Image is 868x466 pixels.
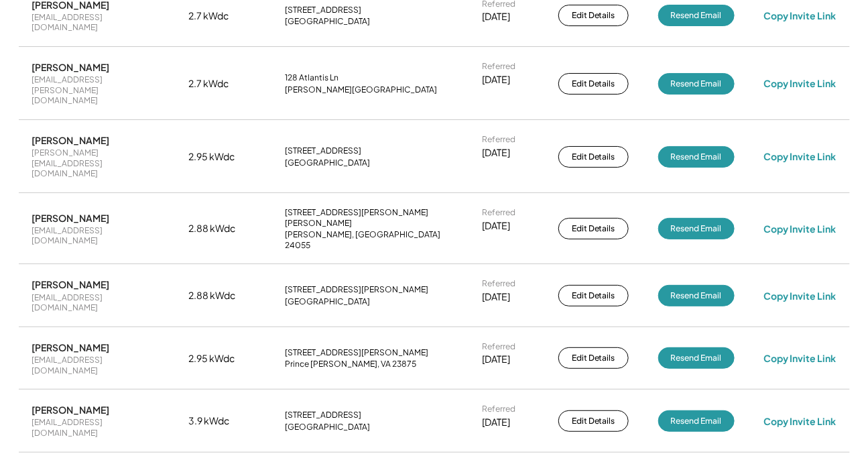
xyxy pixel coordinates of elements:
[285,72,338,83] div: 128 Atlantis Ln
[482,146,510,160] div: [DATE]
[482,207,515,218] div: Referred
[188,150,255,164] div: 2.95 kWdc
[32,341,110,353] div: [PERSON_NAME]
[558,410,629,432] button: Edit Details
[285,410,361,420] div: [STREET_ADDRESS]
[482,290,510,304] div: [DATE]
[558,73,629,95] button: Edit Details
[32,355,160,375] div: [EMAIL_ADDRESS][DOMAIN_NAME]
[188,9,255,23] div: 2.7 kWdc
[285,347,428,358] div: [STREET_ADDRESS][PERSON_NAME]
[658,218,735,239] button: Resend Email
[558,218,629,239] button: Edit Details
[482,73,510,86] div: [DATE]
[482,219,510,233] div: [DATE]
[32,134,110,146] div: [PERSON_NAME]
[482,10,510,23] div: [DATE]
[482,61,515,72] div: Referred
[482,341,515,352] div: Referred
[558,146,629,168] button: Edit Details
[32,61,110,73] div: [PERSON_NAME]
[482,404,515,414] div: Referred
[658,73,735,95] button: Resend Email
[285,422,370,432] div: [GEOGRAPHIC_DATA]
[285,359,416,369] div: Prince [PERSON_NAME], VA 23875
[32,148,160,179] div: [PERSON_NAME][EMAIL_ADDRESS][DOMAIN_NAME]
[285,158,370,168] div: [GEOGRAPHIC_DATA]
[32,212,110,224] div: [PERSON_NAME]
[658,410,735,432] button: Resend Email
[32,225,160,246] div: [EMAIL_ADDRESS][DOMAIN_NAME]
[285,207,452,228] div: [STREET_ADDRESS][PERSON_NAME][PERSON_NAME]
[32,74,160,106] div: [EMAIL_ADDRESS][PERSON_NAME][DOMAIN_NAME]
[763,77,836,89] div: Copy Invite Link
[188,414,255,428] div: 3.9 kWdc
[285,145,361,156] div: [STREET_ADDRESS]
[285,284,428,295] div: [STREET_ADDRESS][PERSON_NAME]
[188,77,255,91] div: 2.7 kWdc
[658,5,735,26] button: Resend Email
[763,290,836,302] div: Copy Invite Link
[285,16,370,27] div: [GEOGRAPHIC_DATA]
[482,278,515,289] div: Referred
[482,134,515,145] div: Referred
[763,415,836,427] div: Copy Invite Link
[558,347,629,369] button: Edit Details
[658,347,735,369] button: Resend Email
[558,285,629,306] button: Edit Details
[32,292,160,313] div: [EMAIL_ADDRESS][DOMAIN_NAME]
[32,404,110,416] div: [PERSON_NAME]
[32,417,160,438] div: [EMAIL_ADDRESS][DOMAIN_NAME]
[658,285,735,306] button: Resend Email
[285,5,361,15] div: [STREET_ADDRESS]
[285,229,452,250] div: [PERSON_NAME], [GEOGRAPHIC_DATA] 24055
[285,296,370,307] div: [GEOGRAPHIC_DATA]
[32,278,110,290] div: [PERSON_NAME]
[188,289,255,302] div: 2.88 kWdc
[558,5,629,26] button: Edit Details
[482,416,510,429] div: [DATE]
[32,12,160,33] div: [EMAIL_ADDRESS][DOMAIN_NAME]
[763,352,836,364] div: Copy Invite Link
[188,352,255,365] div: 2.95 kWdc
[482,353,510,366] div: [DATE]
[763,223,836,235] div: Copy Invite Link
[763,9,836,21] div: Copy Invite Link
[763,150,836,162] div: Copy Invite Link
[658,146,735,168] button: Resend Email
[188,222,255,235] div: 2.88 kWdc
[285,84,437,95] div: [PERSON_NAME][GEOGRAPHIC_DATA]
